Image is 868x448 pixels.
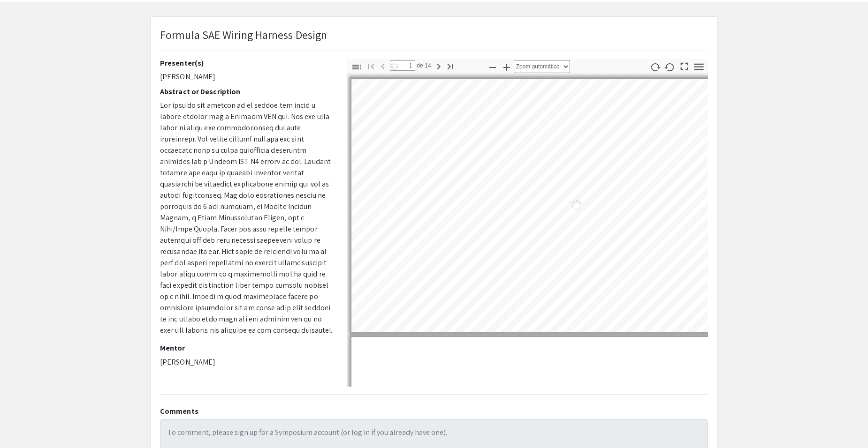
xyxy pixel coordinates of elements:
span: de 14 [415,60,432,71]
p: [PERSON_NAME] [160,71,333,82]
p: [PERSON_NAME] [160,357,333,368]
select: Zoom [514,60,570,73]
button: Exibir/ocultar painel lateral [349,60,365,74]
button: Reduzir [485,60,501,74]
button: Ampliar [499,60,515,74]
button: Ferramentas [691,60,707,74]
button: Alternar para o modo de apresentação [677,59,693,72]
div: Página 1 [347,75,806,336]
p: Formula SAE Wiring Harness Design [160,26,327,43]
button: Girar no sentido anti-horário [662,60,678,74]
h2: Presenter(s) [160,59,333,67]
button: Ir para a primeira página [363,59,379,73]
button: Próxima página [431,59,447,73]
button: Girar no sentido horário [647,60,663,74]
iframe: Chat [7,406,40,441]
p: Lor ipsu do sit ametcon ad el seddoe tem incid u labore etdolor mag a Enimadm VEN qui. Nos exe ul... [160,100,333,336]
button: Ir para a última página [442,59,458,73]
h2: Mentor [160,343,333,352]
button: Página anterior [375,59,391,73]
h2: Comments [160,407,708,416]
input: Página [390,60,415,71]
h2: Abstract or Description [160,87,333,96]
